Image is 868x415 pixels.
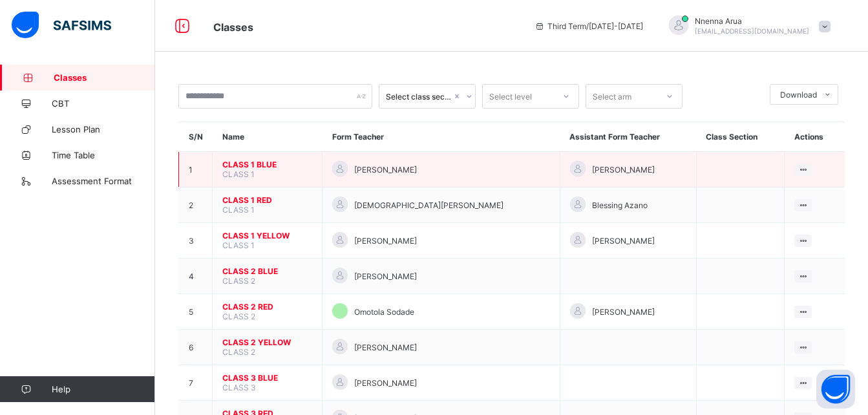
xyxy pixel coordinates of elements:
[354,271,417,281] span: [PERSON_NAME]
[696,122,785,152] th: Class Section
[52,176,155,186] span: Assessment Format
[222,383,256,392] span: CLASS 3
[592,200,648,210] span: Blessing Azano
[179,223,213,259] td: 3
[179,330,213,365] td: 6
[222,373,312,383] span: CLASS 3 BLUE
[354,165,417,175] span: [PERSON_NAME]
[354,236,417,246] span: [PERSON_NAME]
[780,90,817,100] span: Download
[489,84,532,109] div: Select level
[213,122,323,152] th: Name
[222,195,312,205] span: CLASS 1 RED
[222,266,312,276] span: CLASS 2 BLUE
[179,122,213,152] th: S/N
[222,205,255,215] span: CLASS 1
[179,365,213,401] td: 7
[656,16,837,37] div: NnennaArua
[560,122,696,152] th: Assistant Form Teacher
[592,165,655,175] span: [PERSON_NAME]
[354,378,417,388] span: [PERSON_NAME]
[52,384,154,394] span: Help
[222,312,255,321] span: CLASS 2
[52,98,155,109] span: CBT
[222,276,255,286] span: CLASS 2
[222,160,312,169] span: CLASS 1 BLUE
[222,347,255,357] span: CLASS 2
[785,122,845,152] th: Actions
[222,302,312,312] span: CLASS 2 RED
[12,12,111,39] img: safsims
[354,307,414,317] span: Omotola Sodade
[354,343,417,352] span: [PERSON_NAME]
[213,21,253,34] span: Classes
[52,150,155,160] span: Time Table
[695,16,809,26] span: Nnenna Arua
[222,231,312,240] span: CLASS 1 YELLOW
[222,337,312,347] span: CLASS 2 YELLOW
[593,84,631,109] div: Select arm
[179,187,213,223] td: 2
[695,27,809,35] span: [EMAIL_ADDRESS][DOMAIN_NAME]
[52,124,155,134] span: Lesson Plan
[535,21,643,31] span: session/term information
[179,294,213,330] td: 5
[179,152,213,187] td: 1
[323,122,560,152] th: Form Teacher
[222,169,255,179] span: CLASS 1
[816,370,855,409] button: Open asap
[222,240,255,250] span: CLASS 1
[386,92,452,101] div: Select class section
[354,200,503,210] span: [DEMOGRAPHIC_DATA][PERSON_NAME]
[179,259,213,294] td: 4
[54,72,155,83] span: Classes
[592,236,655,246] span: [PERSON_NAME]
[592,307,655,317] span: [PERSON_NAME]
